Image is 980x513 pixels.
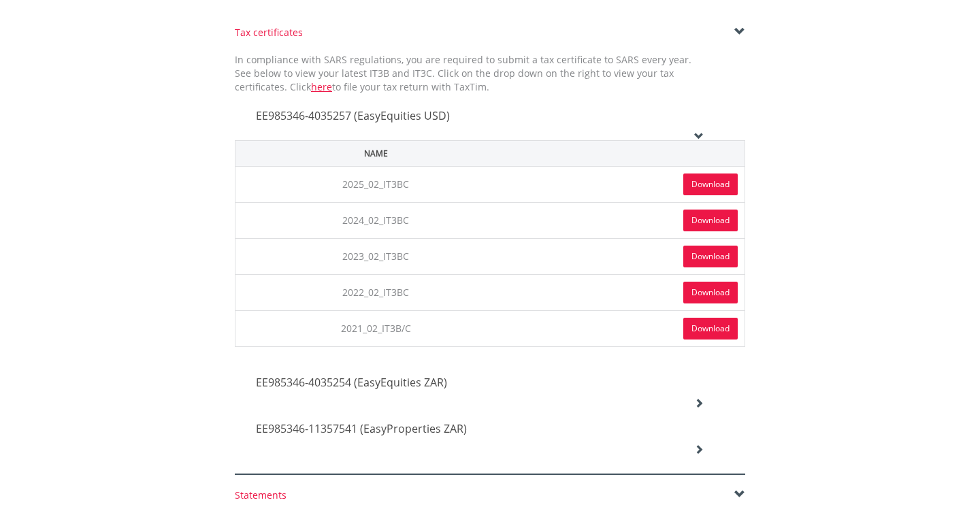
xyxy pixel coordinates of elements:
div: Tax certificates [235,26,745,39]
td: 2024_02_IT3BC [235,202,517,238]
td: 2022_02_IT3BC [235,274,517,310]
span: EE985346-4035254 (EasyEquities ZAR) [256,375,447,390]
a: Download [683,282,738,303]
td: 2025_02_IT3BC [235,166,517,202]
a: here [311,80,332,93]
span: Click to file your tax return with TaxTim. [290,80,489,93]
a: Download [683,246,738,267]
span: In compliance with SARS regulations, you are required to submit a tax certificate to SARS every y... [235,53,691,93]
td: 2023_02_IT3BC [235,238,517,274]
div: Statements [235,489,745,502]
a: Download [683,173,738,195]
td: 2021_02_IT3B/C [235,310,517,346]
span: EE985346-4035257 (EasyEquities USD) [256,108,450,123]
a: Download [683,318,738,340]
th: Name [235,140,517,166]
a: Download [683,210,738,231]
span: EE985346-11357541 (EasyProperties ZAR) [256,421,467,436]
